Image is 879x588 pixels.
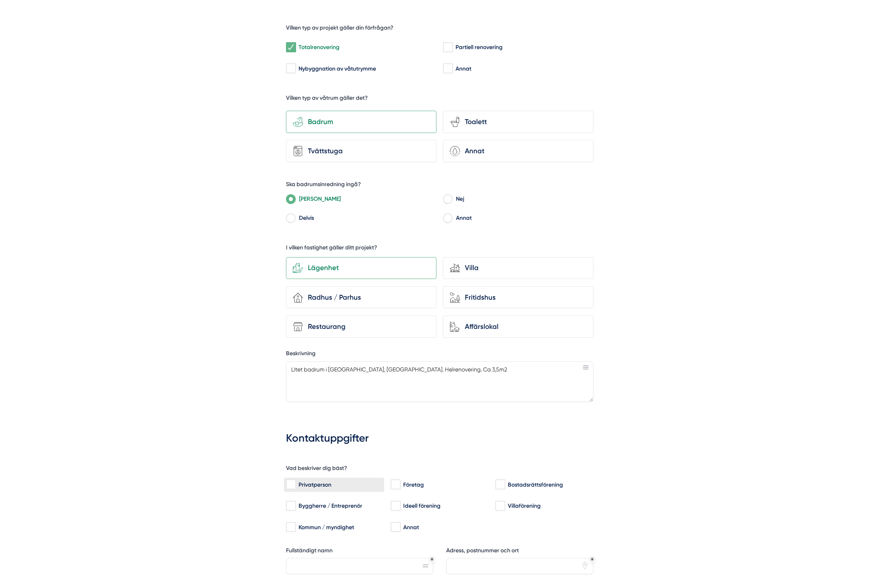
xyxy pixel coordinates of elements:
input: Partiell renovering [443,43,452,52]
input: Ideell förening [391,502,400,510]
input: Privatperson [286,481,295,489]
label: Annat [452,213,593,225]
input: Nej [443,197,452,204]
input: Totalrenovering [286,43,295,52]
div: Obligatoriskt [591,558,594,561]
input: Byggherre / Entreprenör [286,502,295,510]
h5: Vad beskriver dig bäst? [286,464,347,474]
h3: Kontaktuppgifter [286,428,593,451]
input: Nybyggnation av våtutrymme [286,64,295,73]
input: Annat [443,64,452,73]
div: Obligatoriskt [430,558,434,561]
input: Annat [391,523,400,531]
input: Ja [286,197,295,204]
label: Delvis [295,213,436,225]
input: Villaförening [495,502,505,510]
h5: Vilken typ av projekt gäller din förfrågan? [286,24,393,34]
label: [PERSON_NAME] [295,194,436,206]
h5: Vilken typ av våtrum gäller det? [286,94,368,104]
label: Fullständigt namn [286,547,433,557]
label: Beskrivning [286,350,593,360]
input: Delvis [286,216,295,223]
label: Adress, postnummer och ort [446,547,593,557]
input: Kommun / myndighet [286,523,295,531]
input: Annat [443,216,452,223]
input: Företag [391,481,400,489]
h5: Ska badrumsinredning ingå? [286,180,361,191]
label: Nej [452,194,593,206]
input: Bostadsrättsförening [495,481,505,489]
h5: I vilken fastighet gäller ditt projekt? [286,244,377,254]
